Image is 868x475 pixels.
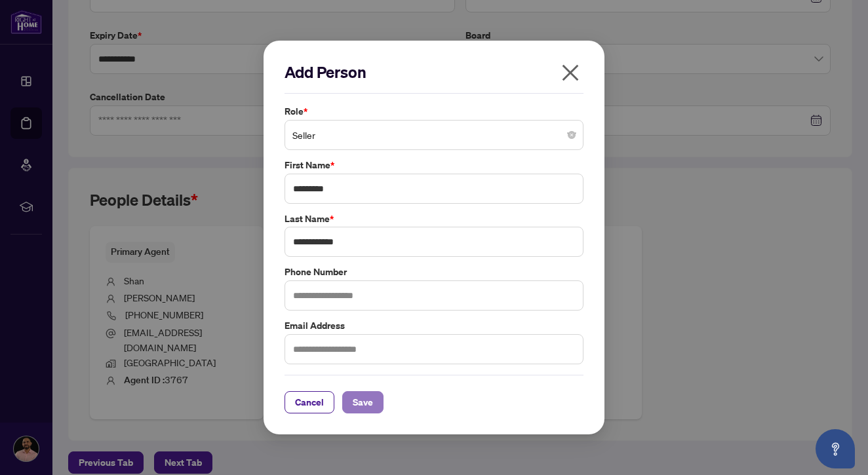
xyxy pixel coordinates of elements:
button: Save [342,391,384,413]
label: Role [285,104,583,119]
label: First Name [285,158,583,172]
span: close [560,62,581,83]
button: Cancel [285,391,334,413]
h2: Add Person [285,62,583,83]
span: Seller [292,123,576,147]
label: Last Name [285,212,583,226]
span: Save [353,392,373,413]
span: Cancel [295,392,324,413]
label: Email Address [285,318,583,333]
span: close-circle [568,131,576,139]
button: Open asap [816,429,855,468]
label: Phone Number [285,265,583,279]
